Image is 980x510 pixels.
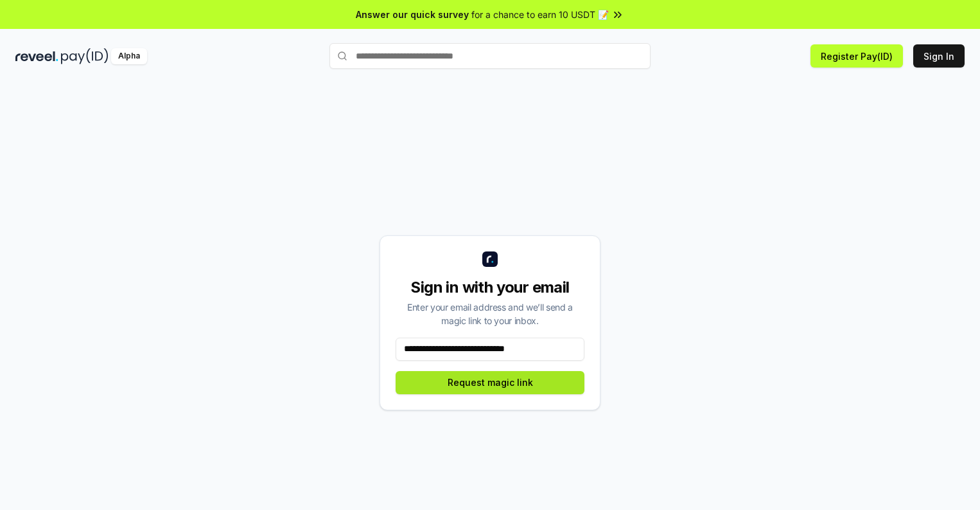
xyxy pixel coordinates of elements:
img: logo_small [482,251,498,267]
span: for a chance to earn 10 USDT 📝 [471,8,609,21]
div: Sign in with your email [396,277,584,298]
div: Alpha [111,48,147,64]
img: pay_id [61,48,109,64]
span: Answer our quick survey [356,8,469,21]
div: Enter your email address and we’ll send a magic link to your inbox. [396,300,584,327]
button: Request magic link [396,371,584,394]
img: reveel_dark [15,48,58,64]
button: Sign In [913,44,965,68]
button: Register Pay(ID) [810,44,903,68]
